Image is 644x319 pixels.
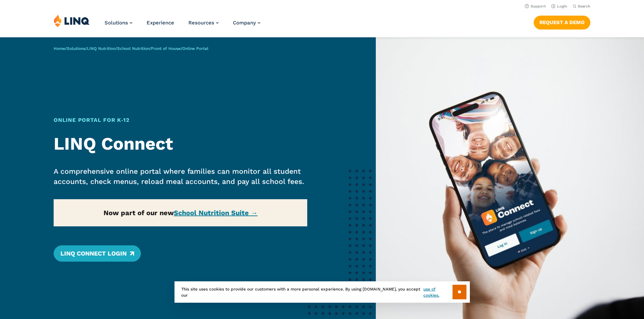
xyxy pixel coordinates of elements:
span: / / / / / [54,46,208,51]
nav: Primary Navigation [105,14,260,37]
a: School Nutrition Suite → [174,209,258,217]
strong: LINQ Connect [54,133,173,154]
p: A comprehensive online portal where families can monitor all student accounts, check menus, reloa... [54,166,307,187]
a: Solutions [105,20,132,26]
a: Home [54,46,65,51]
a: Company [233,20,260,26]
span: Company [233,20,256,26]
a: LINQ Connect Login [54,245,141,262]
span: Online Portal [182,46,208,51]
a: Support [525,4,546,8]
strong: Now part of our new [104,209,258,217]
span: Resources [188,20,214,26]
a: Request a Demo [534,16,590,29]
div: This site uses cookies to provide our customers with a more personal experience. By using [DOMAIN... [174,281,470,303]
h1: Online Portal for K‑12 [54,116,307,124]
a: Login [551,4,567,8]
a: Resources [188,20,219,26]
a: LINQ Nutrition [87,46,115,51]
span: Search [578,4,590,8]
nav: Button Navigation [534,14,590,29]
a: Experience [147,20,174,26]
img: LINQ | K‑12 Software [54,14,90,27]
span: Solutions [105,20,128,26]
button: Open Search Bar [573,4,590,9]
a: use of cookies. [423,286,452,298]
a: Solutions [67,46,85,51]
a: School Nutrition [117,46,149,51]
a: Front of House [151,46,181,51]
